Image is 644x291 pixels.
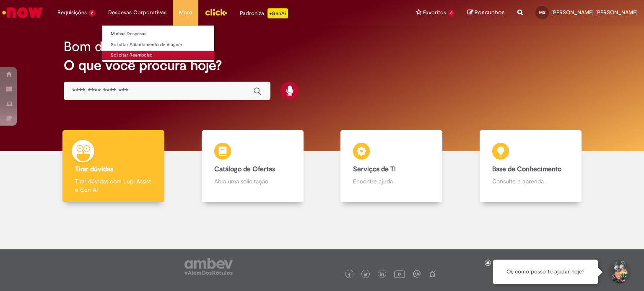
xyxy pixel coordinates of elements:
[88,10,96,17] span: 2
[467,9,505,17] a: Rascunhos
[413,270,421,278] img: logo_footer_workplace.png
[394,268,405,279] img: logo_footer_youtube.png
[183,130,322,203] a: Catálogo de Ofertas Abra uma solicitação
[347,273,351,277] img: logo_footer_facebook.png
[1,4,44,21] img: ServiceNow
[205,6,227,18] img: click_logo_yellow_360x200.png
[380,272,384,277] img: logo_footer_linkedin.png
[606,260,631,285] button: Iniciar Conversa de Suporte
[102,51,214,60] a: Solicitar Reembolso
[64,39,153,54] h2: Bom dia, Maria
[448,10,455,17] span: 3
[108,8,166,17] span: Despesas Corporativas
[214,177,291,185] p: Abra uma solicitação
[539,10,545,15] span: MS
[102,25,215,62] ul: Despesas Corporativas
[240,8,288,18] div: Padroniza
[364,273,368,277] img: logo_footer_twitter.png
[184,258,233,275] img: logo_footer_ambev_rotulo_gray.png
[267,8,288,18] p: +GenAi
[428,270,436,278] img: logo_footer_naosei.png
[75,165,113,173] b: Tirar dúvidas
[75,177,152,194] p: Tirar dúvidas com Lupi Assist e Gen Ai
[461,130,600,203] a: Base de Conhecimento Consulte e aprenda
[475,8,505,16] span: Rascunhos
[353,177,430,185] p: Encontre ajuda
[492,177,569,185] p: Consulte e aprenda
[214,165,275,173] b: Catálogo de Ofertas
[423,8,446,17] span: Favoritos
[322,130,461,203] a: Serviços de TI Encontre ajuda
[64,58,581,73] h2: O que você procura hoje?
[44,130,183,203] a: Tirar dúvidas Tirar dúvidas com Lupi Assist e Gen Ai
[353,165,396,173] b: Serviços de TI
[102,40,214,49] a: Solicitar Adiantamento de Viagem
[57,8,87,17] span: Requisições
[102,29,214,39] a: Minhas Despesas
[179,8,192,17] span: More
[493,260,598,284] div: Oi, como posso te ajudar hoje?
[551,9,638,16] span: [PERSON_NAME] [PERSON_NAME]
[492,165,561,173] b: Base de Conhecimento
